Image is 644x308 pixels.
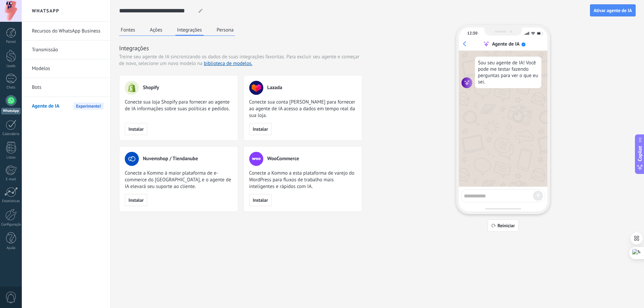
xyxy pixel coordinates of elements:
button: Ações [148,25,164,35]
button: Instalar [249,123,272,135]
a: Transmissão [32,41,104,59]
li: Bots [22,78,110,97]
div: Listas [1,156,21,160]
button: Ativar agente de IA [590,4,636,16]
div: 12:30 [467,31,477,36]
span: Instalar [128,127,144,131]
li: Recursos do WhatsApp Business [22,22,110,41]
h3: Integrações [119,44,362,52]
div: Configurações [1,223,21,227]
span: Conecte sua loja Shopify para fornecer ao agente de IA informações sobre suas políticas e pedidos. [125,99,232,112]
div: Agente de IA [492,41,520,47]
button: Fontes [119,25,137,35]
span: Lazada [267,84,282,91]
a: biblioteca de modelos. [204,60,253,67]
span: Instalar [128,198,144,202]
img: agent icon [462,77,472,88]
div: Leads [1,64,21,68]
li: Modelos [22,59,110,78]
li: Agente de IA [22,97,110,115]
span: Instalar [253,127,268,131]
span: Conecte a Kommo a esta plataforma de varejo do WordPress para fluxos de trabalho mais inteligente... [249,170,357,190]
div: E-mail [1,177,21,182]
span: Nuvemshop / Tiendanube [143,156,198,162]
a: Bots [32,78,104,97]
span: Agente de IA [32,97,59,116]
button: Instalar [125,123,147,135]
span: Ativar agente de IA [594,8,632,13]
span: Treine seu agente de IA sincronizando os dados de suas integrações favoritas. [119,54,285,60]
a: Modelos [32,59,104,78]
a: Agente de IAExperimente! [32,97,104,116]
span: Instalar [253,198,268,202]
span: Shopify [143,84,159,91]
span: Copilot [637,146,643,161]
span: Experimente! [73,103,104,110]
div: Estatísticas [1,199,21,203]
button: Instalar [125,194,147,206]
div: Ajuda [1,246,21,250]
div: Sou seu agente de IA! Você pode me testar fazendo perguntas para ver o que eu sei. [475,57,541,88]
span: Para excluir seu agente e começar de novo, selecione um novo modelo na [119,54,360,67]
div: WhatsApp [1,108,20,114]
div: Painel [1,40,21,44]
button: Reiniciar [488,220,519,232]
span: Reiniciar [497,223,515,228]
span: WooCommerce [267,156,299,162]
button: Instalar [249,194,272,206]
div: Chats [1,85,21,90]
a: Recursos do WhatsApp Business [32,22,104,41]
button: Integrações [175,25,204,36]
li: Transmissão [22,41,110,59]
button: Persona [215,25,235,35]
span: Conecte sua conta [PERSON_NAME] para fornecer ao agente de IA acesso a dados em tempo real da sua... [249,99,357,119]
span: Conecte a Kommo à maior plataforma de e-commerce do [GEOGRAPHIC_DATA], e o agente de IA elevará s... [125,170,232,190]
div: Calendário [1,132,21,136]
